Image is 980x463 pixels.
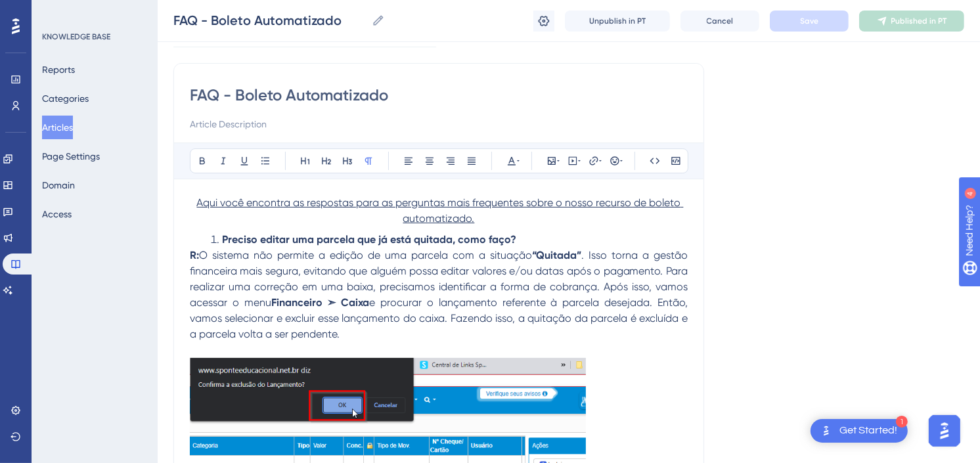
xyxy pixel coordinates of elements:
button: Page Settings [42,144,100,168]
button: Save [770,11,849,32]
button: Access [42,202,72,226]
button: Domain [42,173,75,197]
div: 4 [91,7,95,17]
img: launcher-image-alternative-text [818,423,834,439]
span: e procurar o lançamento referente à parcela desejada. Então, vamos selecionar e excluir esse lanç... [190,296,690,340]
div: 1 [896,416,908,428]
input: Article Description [190,116,688,132]
div: Get Started! [839,424,897,438]
strong: Financeiro [271,296,323,309]
button: Categories [42,87,89,110]
button: Reports [42,58,75,81]
input: Article Title [190,85,688,106]
span: Save [800,16,818,26]
button: Cancel [680,11,759,32]
span: Published in PT [891,16,947,26]
span: Need Help? [31,3,82,19]
span: Cancel [707,16,734,26]
span: O sistema não permite a edição de uma parcela com a situação [199,249,532,261]
strong: R: [190,249,199,261]
span: Unpublish in PT [589,16,646,26]
strong: “Quitada” [532,249,581,261]
button: Published in PT [859,11,964,32]
iframe: UserGuiding AI Assistant Launcher [925,411,964,451]
input: Article Name [173,11,367,30]
button: Unpublish in PT [565,11,670,32]
span: Aqui você encontra as respostas para as perguntas mais frequentes sobre o nosso recurso de boleto... [197,196,684,225]
strong: Caixa [341,296,369,309]
strong: ➣ [328,296,336,309]
div: Open Get Started! checklist, remaining modules: 1 [811,419,908,443]
button: Articles [42,116,73,139]
div: KNOWLEDGE BASE [42,32,110,42]
strong: Preciso editar uma parcela que já está quitada, como faço? [222,233,516,246]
